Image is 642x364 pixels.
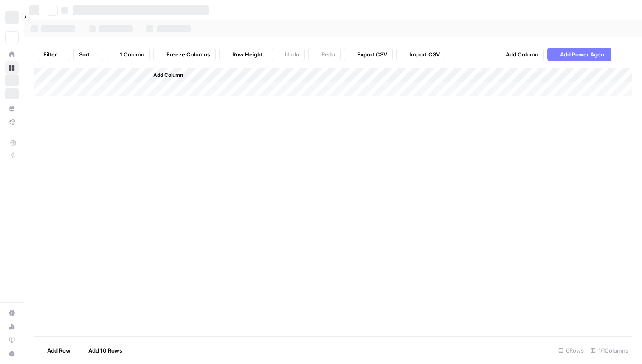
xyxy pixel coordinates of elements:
[493,48,544,61] button: Add Column
[285,50,299,59] span: Undo
[153,71,183,79] span: Add Column
[506,50,538,59] span: Add Column
[5,116,19,129] a: Flightpath
[547,48,611,61] button: Add Power Agent
[73,48,103,61] button: Sort
[308,48,341,61] button: Redo
[396,48,445,61] button: Import CSV
[344,48,393,61] button: Export CSV
[321,50,335,59] span: Redo
[5,320,19,333] a: Usage
[219,48,268,61] button: Row Height
[79,50,90,59] span: Sort
[88,346,122,355] span: Add 10 Rows
[5,333,19,347] a: Learning Hub
[142,70,186,81] button: Add Column
[5,48,19,61] a: Home
[5,347,19,361] button: Help + Support
[166,50,210,59] span: Freeze Columns
[232,50,263,59] span: Row Height
[5,306,19,320] a: Settings
[5,102,19,116] a: Your Data
[34,344,76,357] button: Add Row
[47,346,70,355] span: Add Row
[5,61,19,75] a: Browse
[153,48,216,61] button: Freeze Columns
[107,48,150,61] button: 1 Column
[357,50,387,59] span: Export CSV
[560,50,606,59] span: Add Power Agent
[272,48,305,61] button: Undo
[38,48,70,61] button: Filter
[587,344,632,357] div: 1/1 Columns
[409,50,440,59] span: Import CSV
[43,50,57,59] span: Filter
[76,344,127,357] button: Add 10 Rows
[120,50,144,59] span: 1 Column
[555,344,587,357] div: 0 Rows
